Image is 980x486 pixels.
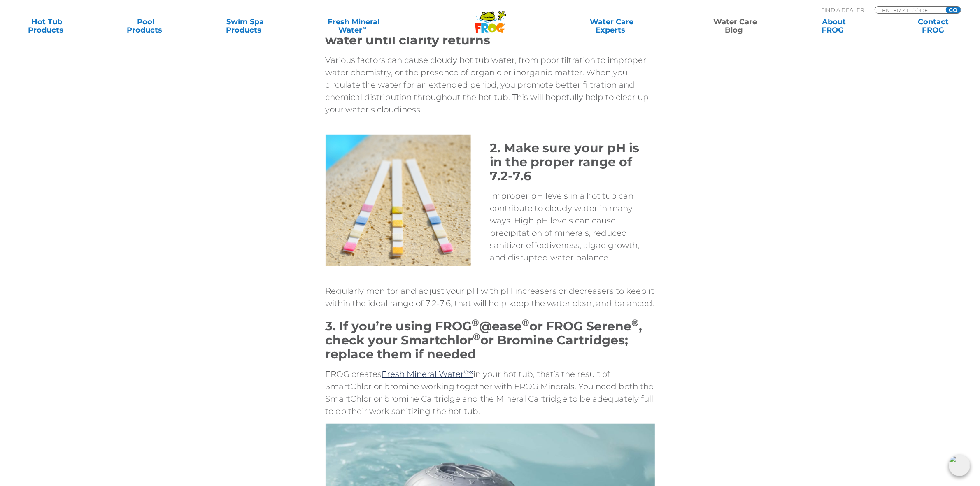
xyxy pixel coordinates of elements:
[305,18,402,34] a: Fresh MineralWater∞
[326,285,655,309] p: Regularly monitor and adjust your pH with pH increasers or decreasers to keep it within the ideal...
[796,18,873,34] a: AboutFROG
[326,19,655,47] h1: 1. Maintain 24-hour circulation of the hot tub water until clarity returns
[326,135,490,272] img: Test strips on the side of a pool
[473,331,481,342] sup: ®
[8,18,85,34] a: Hot TubProducts
[895,18,972,34] a: ContactFROG
[549,18,674,34] a: Water CareExperts
[522,317,530,328] sup: ®
[464,368,474,376] sup: ®∞
[490,190,655,264] p: Improper pH levels in a hot tub can contribute to cloudy water in many ways. High pH levels can c...
[363,24,367,31] sup: ∞
[326,319,655,361] h1: 3. If you’re using FROG @ease or FROG Serene , check your Smartchlor or Bromine Cartridges; repla...
[946,7,961,13] input: GO
[632,317,639,328] sup: ®
[326,368,655,417] p: FROG creates in your hot tub, that’s the result of SmartChlor or bromine working together with FR...
[881,7,937,14] input: Zip Code Form
[382,369,474,379] a: Fresh Mineral Water®∞
[207,18,284,34] a: Swim SpaProducts
[949,455,970,476] img: openIcon
[821,6,864,14] p: Find A Dealer
[107,18,184,34] a: PoolProducts
[472,317,480,328] sup: ®
[490,141,655,183] h1: 2. Make sure your pH is in the proper range of 7.2-7.6
[696,18,773,34] a: Water CareBlog
[326,54,655,116] p: Various factors can cause cloudy hot tub water, from poor filtration to improper water chemistry,...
